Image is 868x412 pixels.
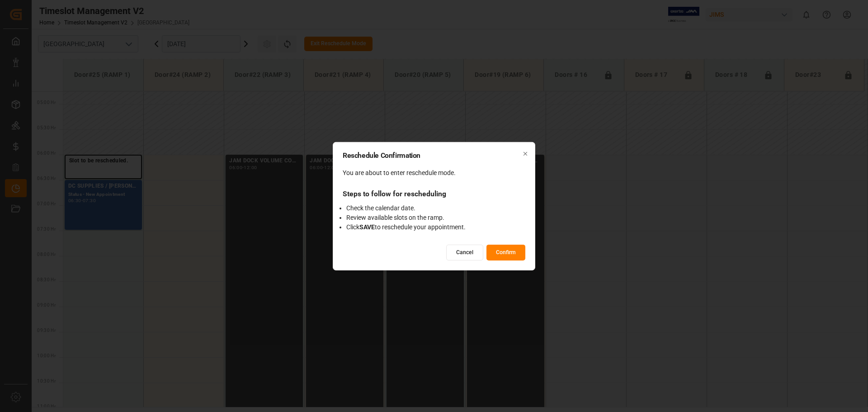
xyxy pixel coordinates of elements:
[343,189,525,200] div: Steps to follow for rescheduling
[446,245,483,260] button: Cancel
[346,213,525,223] li: Review available slots on the ramp.
[359,223,375,231] strong: SAVE
[343,152,525,159] h2: Reschedule Confirmation
[346,223,525,232] li: Click to reschedule your appointment.
[343,168,525,178] div: You are about to enter reschedule mode.
[486,245,525,260] button: Confirm
[346,204,525,213] li: Check the calendar date.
